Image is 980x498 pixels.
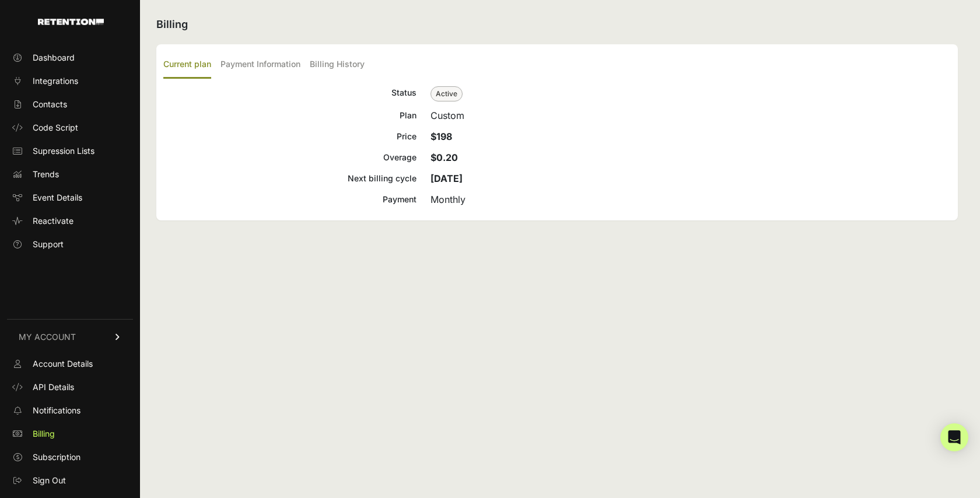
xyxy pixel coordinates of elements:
div: Custom [430,108,951,122]
span: Account Details [33,358,93,370]
span: Support [33,239,64,250]
span: Trends [33,169,59,180]
a: Reactivate [7,212,133,230]
span: Event Details [33,192,82,204]
a: Dashboard [7,48,133,67]
a: Integrations [7,72,133,90]
a: Trends [7,165,133,184]
label: Payment Information [220,51,300,79]
span: Active [430,86,463,101]
a: API Details [7,378,133,397]
span: Billing [33,428,55,440]
a: Account Details [7,355,133,373]
strong: $198 [430,131,452,142]
a: Event Details [7,188,133,207]
label: Billing History [310,51,365,79]
a: Billing [7,425,133,443]
a: MY ACCOUNT [7,319,133,355]
img: Retention.com [38,19,104,25]
span: Notifications [33,405,80,416]
strong: $0.20 [430,152,458,163]
span: Dashboard [33,52,75,64]
span: Subscription [33,451,80,463]
div: Monthly [430,192,951,206]
a: Supression Lists [7,142,133,160]
a: Code Script [7,118,133,137]
a: Subscription [7,448,133,467]
span: API Details [33,381,74,393]
span: Code Script [33,122,78,134]
a: Notifications [7,401,133,420]
div: Next billing cycle [163,171,416,185]
div: Payment [163,192,416,206]
a: Sign Out [7,471,133,490]
label: Current plan [163,51,211,79]
a: Support [7,235,133,254]
div: Overage [163,150,416,164]
span: Integrations [33,75,78,87]
div: Plan [163,108,416,122]
span: Supression Lists [33,145,94,157]
div: Open Intercom Messenger [940,423,968,451]
h2: Billing [156,16,958,33]
a: Contacts [7,95,133,114]
div: Price [163,129,416,143]
span: Reactivate [33,215,73,227]
span: MY ACCOUNT [19,331,76,343]
strong: [DATE] [430,173,463,184]
span: Sign Out [33,475,66,486]
span: Contacts [33,99,67,110]
div: Status [163,86,416,101]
